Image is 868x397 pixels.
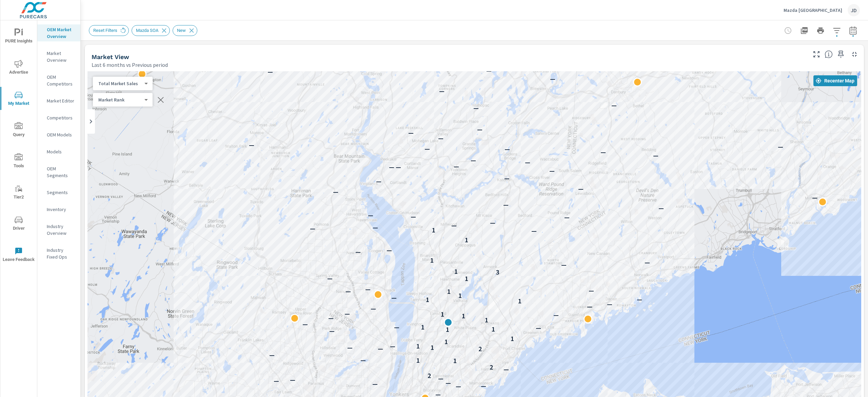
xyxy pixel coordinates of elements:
p: — [438,134,443,142]
p: — [486,67,492,75]
p: — [372,380,378,388]
div: JD [848,4,860,16]
p: Last 6 months vs Previous period [92,61,168,69]
span: Find the biggest opportunities in your market for your inventory. Understand by postal code where... [825,50,833,58]
p: — [411,212,416,221]
p: — [490,219,495,227]
div: Total Market Sales [93,97,147,103]
p: — [268,68,273,76]
span: Tools [2,153,35,170]
p: 1 [432,226,435,234]
p: — [360,356,366,364]
span: New [173,28,190,33]
p: — [269,351,275,359]
p: — [812,193,817,202]
p: — [446,379,451,387]
p: Market Rank [98,97,142,103]
p: 1 [492,325,495,333]
div: Market Editor [37,96,80,106]
p: — [290,376,295,384]
p: — [355,248,361,256]
p: — [503,201,509,209]
p: Models [47,148,75,155]
p: 1 [416,356,420,364]
p: — [456,382,461,390]
p: — [481,382,486,390]
p: — [778,143,783,151]
p: 1 [426,296,429,304]
p: Competitors [47,114,75,121]
div: nav menu [0,20,37,270]
p: — [473,104,479,112]
p: 1 [430,256,434,264]
div: OEM Competitors [37,72,80,89]
p: Inventory [47,206,75,213]
p: Industry Fixed Ops [47,247,75,260]
p: — [368,211,373,219]
div: Reset Filters [89,25,129,36]
p: — [390,342,395,350]
p: — [394,323,399,331]
button: Make Fullscreen [811,49,822,60]
p: 1 [421,323,425,331]
p: — [536,324,541,332]
span: Mazda SOA [132,28,162,33]
p: 1 [518,297,521,305]
p: — [607,300,612,308]
p: — [346,287,351,295]
div: Segments [37,187,80,197]
button: Recenter Map [813,75,857,86]
p: — [389,163,394,171]
span: Driver [2,216,35,232]
span: Save this to your personalized report [835,49,846,60]
p: OEM Competitors [47,74,75,87]
p: — [504,174,510,182]
p: — [329,327,335,335]
p: — [600,148,606,156]
p: Mazda [GEOGRAPHIC_DATA] [784,7,842,13]
p: — [373,223,378,231]
p: 1 [431,343,434,352]
p: — [302,320,308,328]
span: Advertise [2,60,35,76]
p: 1 [511,335,514,343]
p: OEM Market Overview [47,26,75,40]
p: — [347,343,353,352]
h5: Market View [92,53,129,60]
p: — [333,188,338,196]
div: Industry Fixed Ops [37,245,80,262]
p: — [653,151,658,159]
span: Query [2,122,35,139]
div: Competitors [37,113,80,123]
p: — [344,309,350,318]
p: 1 [462,312,465,320]
p: OEM Models [47,131,75,138]
p: — [637,295,642,303]
p: — [611,101,617,109]
p: — [274,377,279,385]
p: 1 [465,236,468,244]
button: Minimize Widget [849,49,860,60]
p: 1 [458,291,462,300]
span: My Market [2,91,35,108]
p: 1 [447,287,451,296]
p: Market Editor [47,97,75,104]
p: Industry Overview [47,223,75,237]
p: 1 [465,275,468,283]
button: Print Report [814,24,827,37]
p: 1 [446,325,449,334]
p: — [549,167,555,175]
div: OEM Segments [37,164,80,181]
p: Total Market Sales [98,80,142,87]
p: — [310,224,315,232]
p: — [376,177,381,185]
span: Recenter Map [816,78,854,84]
p: 1 [454,267,458,276]
p: 1 [485,316,488,324]
div: Market Overview [37,48,80,65]
p: — [589,286,594,295]
p: — [504,365,509,373]
p: — [587,302,592,310]
p: — [550,75,555,83]
p: — [391,294,397,302]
